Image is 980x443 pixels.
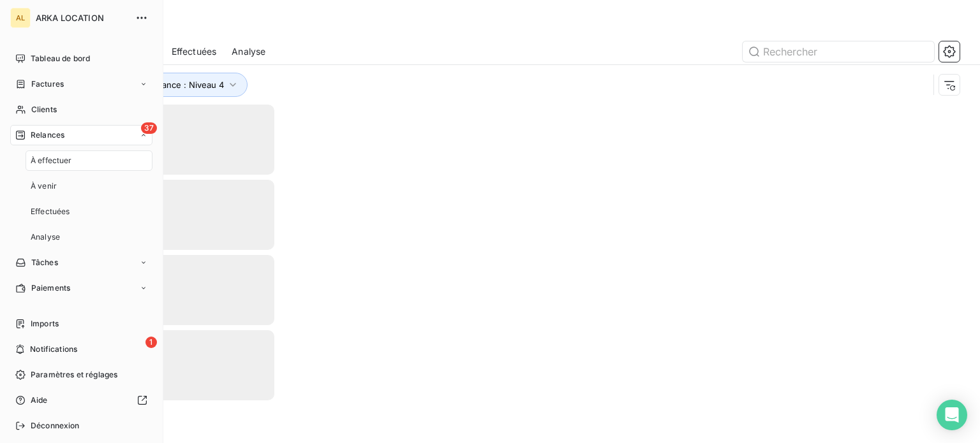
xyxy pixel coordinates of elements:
[31,395,48,406] span: Aide
[31,129,64,141] span: Relances
[31,104,57,115] span: Clients
[31,206,70,217] span: Effectuées
[937,400,967,430] div: Open Intercom Messenger
[172,45,217,58] span: Effectuées
[31,420,80,432] span: Déconnexion
[232,45,265,58] span: Analyse
[145,337,157,348] span: 1
[31,78,64,90] span: Factures
[31,155,72,166] span: À effectuer
[36,13,128,23] span: ARKA LOCATION
[91,73,248,97] button: Niveau de relance : Niveau 4
[141,122,157,134] span: 37
[31,231,60,243] span: Analyse
[743,41,934,62] input: Rechercher
[31,318,59,330] span: Imports
[31,282,70,294] span: Paiements
[31,180,57,192] span: À venir
[31,53,90,64] span: Tableau de bord
[30,344,77,355] span: Notifications
[31,257,58,268] span: Tâches
[109,80,224,90] span: Niveau de relance : Niveau 4
[31,369,117,381] span: Paramètres et réglages
[10,8,31,28] div: AL
[10,390,152,410] a: Aide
